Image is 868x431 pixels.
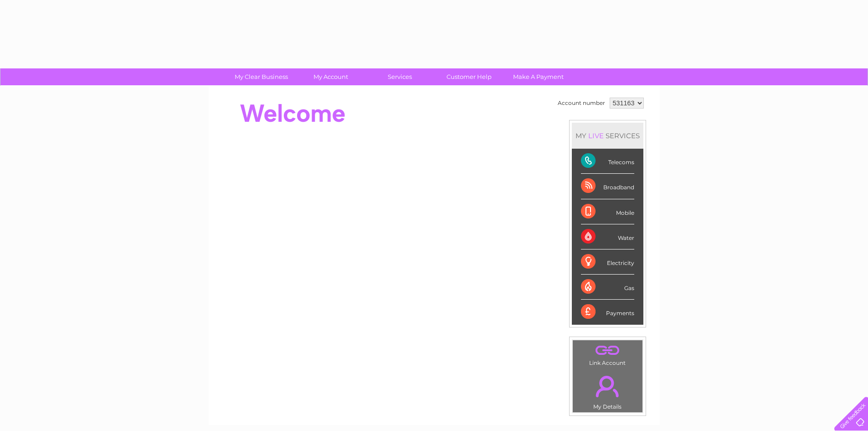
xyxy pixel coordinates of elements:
[575,343,640,358] a: .
[575,370,640,402] a: .
[572,368,643,413] td: My Details
[362,68,437,85] a: Services
[224,68,299,85] a: My Clear Business
[581,199,634,224] div: Mobile
[581,174,634,199] div: Broadband
[555,95,607,111] td: Account number
[572,123,643,149] div: MY SERVICES
[572,340,643,369] td: Link Account
[581,149,634,174] div: Telecoms
[581,249,634,275] div: Electricity
[293,68,368,85] a: My Account
[581,224,634,249] div: Water
[431,68,507,85] a: Customer Help
[581,300,634,324] div: Payments
[501,68,576,85] a: Make A Payment
[586,131,606,140] div: LIVE
[581,275,634,300] div: Gas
